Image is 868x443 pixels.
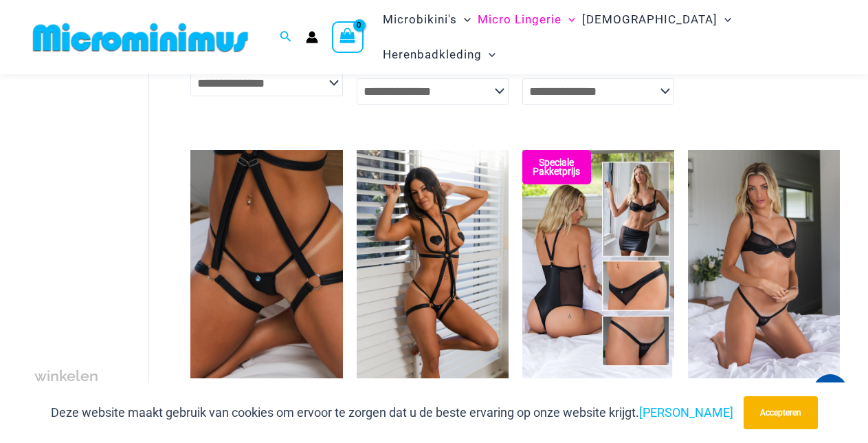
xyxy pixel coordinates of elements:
[379,2,474,37] a: Microbikini'sMenu wisselenMenu wisselen
[306,31,318,43] a: Link naar accountpictogram
[379,37,499,72] a: HerenbadkledingMenu wisselenMenu wisselen
[744,396,818,429] button: Accepteren
[332,21,364,53] a: Bekijk winkelwagen, leeg
[522,150,674,378] a: Alle stijlen (1) Running Wild Midnight 1052 Top 6512 Bottom 04Running Wild Midnight 1052 Top 6512...
[760,408,801,418] font: Accepteren
[533,157,580,177] font: Speciale pakketprijs
[639,405,733,420] a: [PERSON_NAME]
[474,2,579,37] a: Micro LingerieMenu wisselenMenu wisselen
[280,29,292,46] a: Zoekpictogramlink
[27,22,254,53] img: MM WINKEL LOGO PLAT
[582,12,717,26] font: [DEMOGRAPHIC_DATA]
[357,150,509,378] img: Truth or Dare Zwart 1905 Bodysuit 611 Micro 07
[34,46,158,321] iframe: TrustedSite-gecertificeerd
[522,150,674,378] img: Alle stijlen (1)
[688,150,840,378] a: Running Wild Midnight 1052 Top 6512 Bottom 02Running Wild Midnight 1052 Top 6512 Bottom 05Running...
[561,2,575,37] span: Menu wisselen
[51,405,639,420] font: Deze website maakt gebruik van cookies om ervoor te zorgen dat u de beste ervaring op onze websit...
[357,150,509,378] a: Truth or Dare Zwart 1905 Bodysuit 611 Micro 07Truth or Dare Zwart 1905 Bodysuit 611 Micro 05Truth...
[383,47,482,61] font: Herenbadkleding
[688,150,840,378] img: Running Wild Midnight 1052 Top 6512 Bottom 02
[478,12,561,26] font: Micro Lingerie
[190,150,342,378] a: Truth or Dare Black Micro 02Truth or Dare Zwart 1905 Bodysuit 611 Micro 12Truth or Dare Zwart 190...
[34,367,98,385] font: winkelen
[190,150,342,378] img: Truth or Dare Black Micro 02
[457,2,471,37] span: Menu wisselen
[383,12,457,26] font: Microbikini's
[579,2,735,37] a: [DEMOGRAPHIC_DATA]Menu wisselenMenu wisselen
[717,2,731,37] span: Menu wisselen
[482,37,496,72] span: Menu wisselen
